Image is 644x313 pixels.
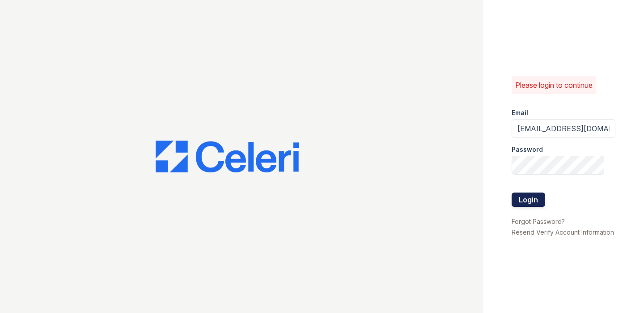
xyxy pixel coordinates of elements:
label: Password [512,145,543,154]
img: CE_Logo_Blue-a8612792a0a2168367f1c8372b55b34899dd931a85d93a1a3d3e32e68fde9ad4.png [156,141,299,173]
a: Forgot Password? [512,218,565,225]
label: Email [512,108,528,117]
p: Please login to continue [515,80,593,90]
button: Login [512,193,545,207]
a: Resend Verify Account Information [512,228,614,236]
